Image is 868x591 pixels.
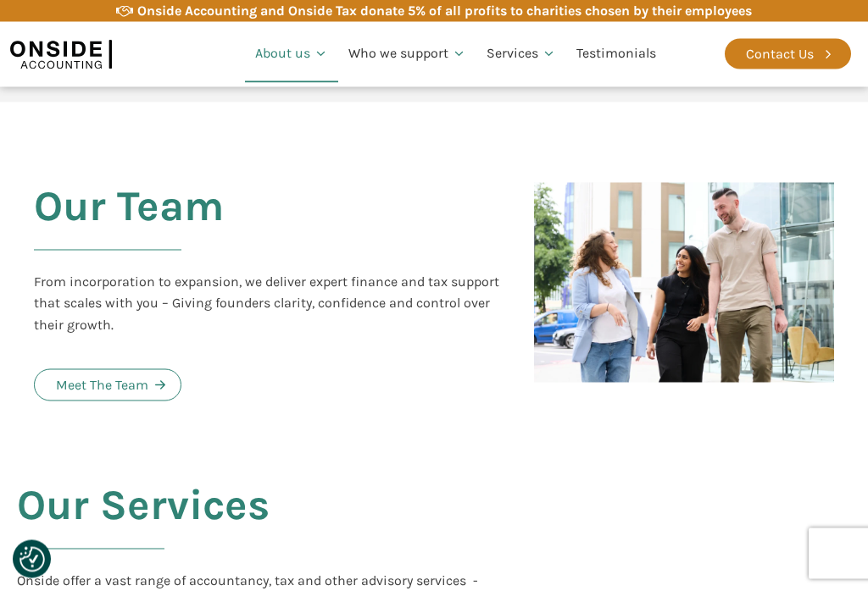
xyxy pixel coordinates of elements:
a: Who we support [338,25,476,83]
button: Consent Preferences [19,547,45,572]
h2: Our Team [34,183,224,271]
a: Services [476,25,566,83]
a: Contact Us [725,39,851,69]
img: Onside Accounting [10,35,112,74]
a: Meet The Team [34,369,181,401]
div: Meet The Team [56,374,148,396]
a: About us [245,25,338,83]
div: Contact Us [746,43,814,65]
h2: Our Services [17,482,270,570]
img: Revisit consent button [19,547,45,572]
div: From incorporation to expansion, we deliver expert finance and tax support that scales with you –... [34,271,500,336]
a: Testimonials [566,25,666,83]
